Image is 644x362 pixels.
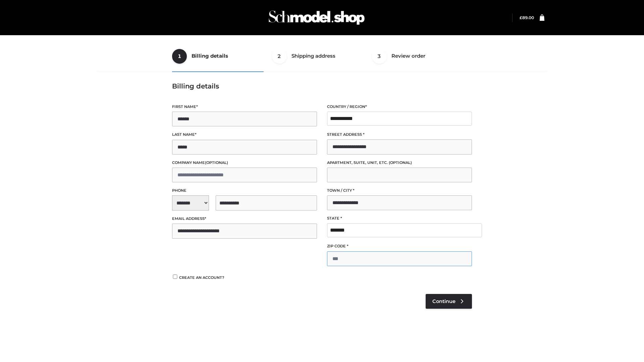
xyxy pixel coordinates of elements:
label: Apartment, suite, unit, etc. [327,160,472,166]
img: Schmodel Admin 964 [266,4,367,31]
a: £89.00 [520,15,534,20]
span: £ [520,15,522,20]
a: Continue [426,294,472,309]
span: Create an account? [179,275,224,280]
label: Email address [172,216,317,222]
label: ZIP Code [327,243,472,249]
span: Continue [432,298,455,304]
span: (optional) [389,160,412,165]
bdi: 89.00 [520,15,534,20]
h3: Billing details [172,82,472,90]
label: State [327,215,472,222]
input: Create an account? [172,275,178,279]
span: (optional) [205,160,228,165]
label: Phone [172,187,317,194]
label: Company name [172,160,317,166]
label: Street address [327,131,472,138]
label: First name [172,104,317,110]
label: Last name [172,131,317,138]
label: Town / City [327,187,472,194]
label: Country / Region [327,104,472,110]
